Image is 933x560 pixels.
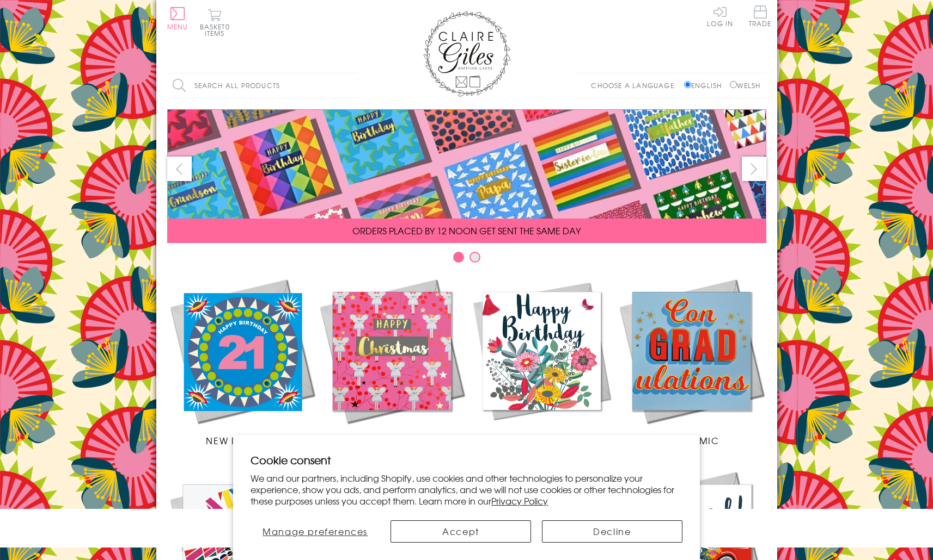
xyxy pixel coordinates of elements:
button: Basket0 items [200,9,230,36]
a: Log In [707,5,733,27]
span: ORDERS PLACED BY 12 NOON GET SENT THE SAME DAY [352,224,581,237]
h2: Cookie consent [251,452,682,468]
button: Carousel Page 2 [469,252,480,263]
a: Academic [617,276,766,447]
span: New Releases [206,434,277,447]
span: Menu [167,22,188,32]
input: Search [347,73,358,98]
button: Decline [542,520,682,543]
label: English [684,80,727,90]
img: Claire Giles Greetings Cards [423,11,510,97]
a: New Releases [167,276,317,447]
button: next [742,157,766,181]
button: Manage preferences [251,520,380,543]
div: Carousel Pagination [167,251,766,268]
span: Academic [663,434,719,447]
span: 0 items [205,22,230,38]
a: Trade [749,5,772,29]
span: Birthdays [515,434,568,447]
button: Carousel Page 1 (Current Slide) [453,252,464,263]
button: prev [167,157,192,181]
label: Welsh [730,80,761,90]
button: Menu [167,7,188,30]
a: Birthdays [467,276,617,447]
span: Manage preferences [263,525,368,538]
input: English [684,81,691,88]
a: Privacy Policy [491,494,548,507]
span: Trade [749,5,772,27]
input: Welsh [730,81,737,88]
button: Accept [391,520,531,543]
p: We and our partners, including Shopify, use cookies and other technologies to personalize your ex... [251,472,682,506]
input: Search all products [167,73,358,98]
a: Christmas [317,276,467,447]
p: Choose a language: [591,80,682,90]
span: Christmas [364,434,419,447]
